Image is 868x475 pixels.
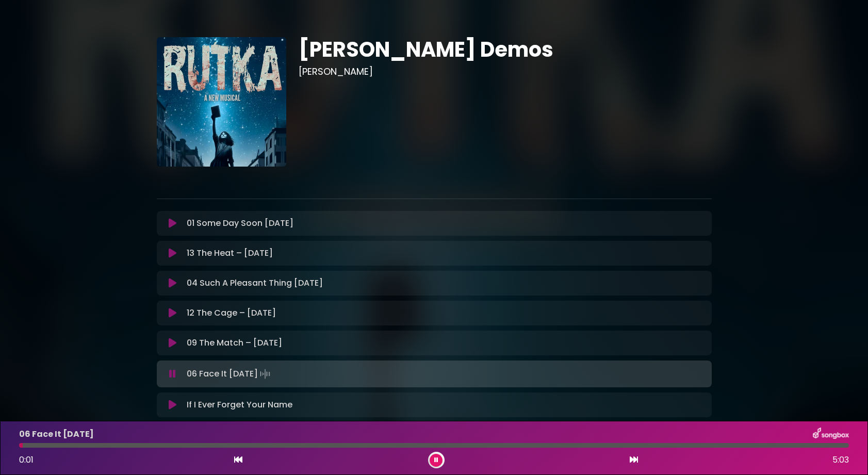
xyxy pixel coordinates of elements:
[187,217,293,230] p: 01 Some Day Soon [DATE]
[187,247,273,259] p: 13 The Heat – [DATE]
[187,277,323,289] p: 04 Such A Pleasant Thing [DATE]
[299,37,712,62] h1: [PERSON_NAME] Demos
[187,399,292,411] p: If I Ever Forget Your Name
[832,454,849,466] span: 5:03
[187,337,282,349] p: 09 The Match – [DATE]
[187,307,276,319] p: 12 The Cage – [DATE]
[157,37,286,167] img: 1uTIpRqyQbG8iUOrqZvZ
[19,454,34,466] span: 0:01
[813,428,849,441] img: songbox-logo-white.png
[187,367,272,381] p: 06 Face It [DATE]
[299,66,712,77] h3: [PERSON_NAME]
[19,428,94,440] p: 06 Face It [DATE]
[258,367,272,381] img: waveform4.gif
